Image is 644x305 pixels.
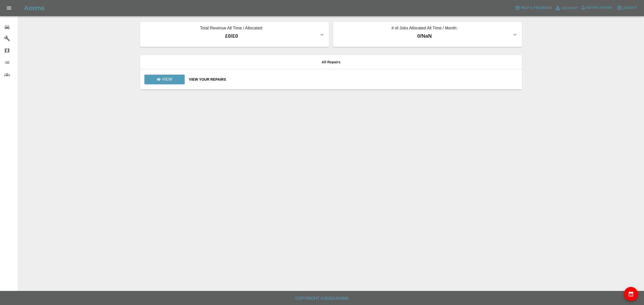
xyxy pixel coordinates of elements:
h5: Axioma [24,4,44,12]
th: All Repairs [140,55,522,69]
p: # of Jobs Allocated All Time / Month: [337,25,512,32]
a: Account [553,4,579,12]
a: View [144,77,185,81]
span: Notifications [586,5,612,11]
button: # of Jobs Allocated All Time / Month:0/NaN [333,22,522,47]
a: View [144,75,185,84]
button: Help & Feedback [514,4,553,12]
p: £0 / £0 [144,32,319,40]
span: Account [561,5,578,11]
button: Notifications [579,4,614,12]
span: Help & Feedback [520,5,552,11]
button: Open drawer [3,2,15,14]
button: Logout [616,4,638,12]
a: View Your Repairs [189,77,518,82]
button: availability [624,287,638,301]
p: View [162,76,172,82]
h6: Copyright © 2025 Axioma [4,295,640,302]
button: Total Revenue All Time / Allocated:£0/£0 [140,22,329,47]
p: Total Revenue All Time / Allocated: [144,25,319,32]
span: Logout [622,5,637,11]
p: 0 / NaN [337,32,512,40]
